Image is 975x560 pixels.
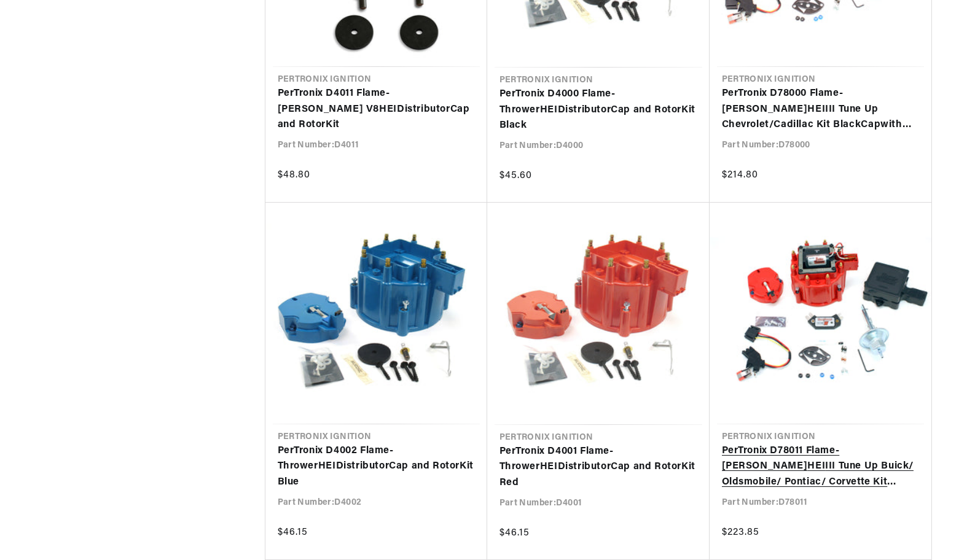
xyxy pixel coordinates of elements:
[499,444,697,491] a: PerTronix D4001 Flame-ThrowerHEIDistributorCap and RotorKit Red
[278,86,475,133] a: PerTronix D4011 Flame-[PERSON_NAME] V8HEIDistributorCap and RotorKit
[722,86,919,133] a: PerTronix D78000 Flame-[PERSON_NAME]HEIIII Tune Up Chevrolet/Cadillac Kit BlackCapwith multiple s...
[722,443,919,491] a: PerTronix D78011 Flame-[PERSON_NAME]HEIIII Tune Up Buick/ Oldsmobile/ Pontiac/ Corvette Kit Redwi...
[278,443,475,491] a: PerTronix D4002 Flame-ThrowerHEIDistributorCap and RotorKit Blue
[499,87,697,134] a: PerTronix D4000 Flame-ThrowerHEIDistributorCap and RotorKit Black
